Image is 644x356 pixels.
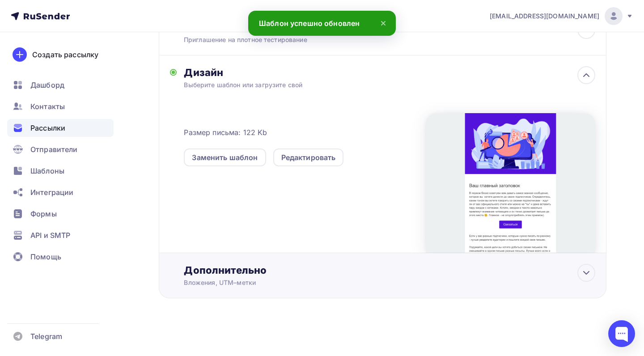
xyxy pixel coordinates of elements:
[7,162,114,180] a: Шаблоны
[30,187,73,198] span: Интеграции
[490,7,633,25] a: [EMAIL_ADDRESS][DOMAIN_NAME]
[192,152,258,163] div: Заменить шаблон
[184,66,595,79] div: Дизайн
[7,140,114,158] a: Отправители
[281,152,336,163] div: Редактировать
[30,101,65,112] span: Контакты
[30,144,78,155] span: Отправители
[7,97,114,115] a: Контакты
[30,123,65,133] span: Рассылки
[32,49,98,60] div: Создать рассылку
[184,278,554,287] div: Вложения, UTM–метки
[30,80,64,90] span: Дашборд
[7,205,114,223] a: Формы
[184,81,554,89] div: Выберите шаблон или загрузите свой
[184,264,595,276] div: Дополнительно
[7,119,114,137] a: Рассылки
[30,251,61,262] span: Помощь
[30,208,57,219] span: Формы
[184,35,343,44] div: Приглашение на плотное тестирование
[490,12,599,21] span: [EMAIL_ADDRESS][DOMAIN_NAME]
[30,331,62,342] span: Telegram
[184,127,267,138] span: Размер письма: 122 Kb
[7,76,114,94] a: Дашборд
[30,230,70,241] span: API и SMTP
[30,165,64,176] span: Шаблоны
